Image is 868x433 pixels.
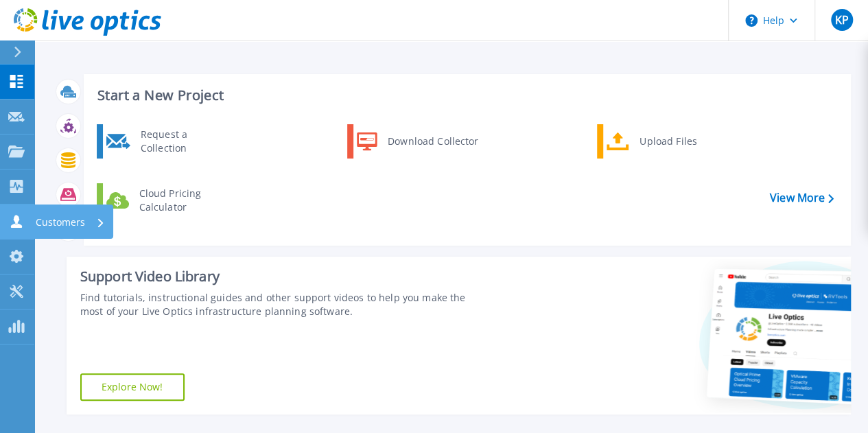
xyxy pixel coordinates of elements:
a: Cloud Pricing Calculator [97,183,237,218]
span: KP [834,14,848,25]
div: Request a Collection [134,128,234,155]
div: Find tutorials, instructional guides and other support videos to help you make the most of your L... [80,291,488,318]
div: Upload Files [633,128,734,155]
a: Request a Collection [97,124,237,159]
h3: Start a New Project [97,88,833,103]
a: Explore Now! [80,373,185,401]
a: Download Collector [347,124,488,159]
a: Upload Files [597,124,738,159]
a: View More [770,191,834,204]
div: Support Video Library [80,268,488,285]
p: Customers [36,204,85,240]
div: Download Collector [381,128,484,155]
div: Cloud Pricing Calculator [132,187,234,214]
